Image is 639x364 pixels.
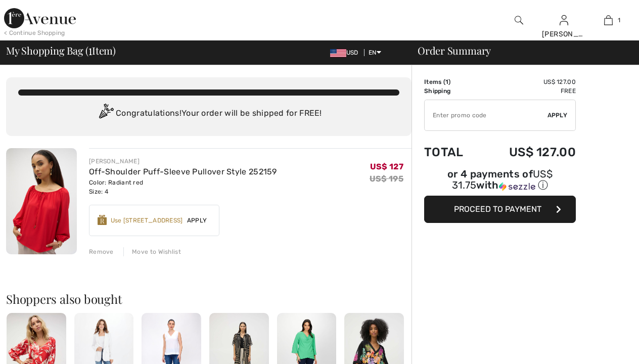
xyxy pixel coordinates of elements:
img: Reward-Logo.svg [98,215,107,225]
a: Sign In [560,15,568,25]
span: 1 [618,16,620,25]
td: US$ 127.00 [480,77,576,86]
span: EN [369,49,381,56]
div: [PERSON_NAME] [542,29,585,39]
h2: Shoppers also bought [6,293,412,305]
div: Move to Wishlist [123,247,181,256]
span: 1 [445,78,448,85]
button: Proceed to Payment [424,196,576,223]
span: Apply [183,216,211,225]
td: Items ( ) [424,77,480,86]
img: US Dollar [330,49,346,57]
span: US$ 127 [370,162,403,171]
a: Off-Shoulder Puff-Sleeve Pullover Style 252159 [89,167,277,176]
td: Total [424,135,480,169]
span: US$ 31.75 [452,168,553,191]
td: US$ 127.00 [480,135,576,169]
td: Shipping [424,86,480,96]
s: US$ 195 [370,174,403,184]
input: Promo code [425,100,547,130]
img: My Bag [604,14,613,26]
div: Congratulations! Your order will be shipped for FREE! [18,104,399,124]
img: Congratulation2.svg [96,104,116,124]
div: Remove [89,247,114,256]
div: or 4 payments ofUS$ 31.75withSezzle Click to learn more about Sezzle [424,169,576,196]
img: search the website [515,14,523,26]
div: [PERSON_NAME] [89,157,277,166]
div: < Continue Shopping [4,28,65,37]
img: My Info [560,14,568,26]
a: 1 [587,14,630,26]
span: Apply [547,111,568,120]
img: 1ère Avenue [4,8,76,28]
span: My Shopping Bag ( Item) [6,45,116,56]
span: Proceed to Payment [454,204,541,214]
div: or 4 payments of with [424,169,576,192]
img: Off-Shoulder Puff-Sleeve Pullover Style 252159 [6,148,77,254]
div: Order Summary [405,45,633,56]
img: Sezzle [499,182,535,191]
span: 1 [88,43,92,56]
td: Free [480,86,576,96]
div: Color: Radiant red Size: 4 [89,178,277,196]
span: USD [330,49,362,56]
div: Use [STREET_ADDRESS] [111,216,183,225]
